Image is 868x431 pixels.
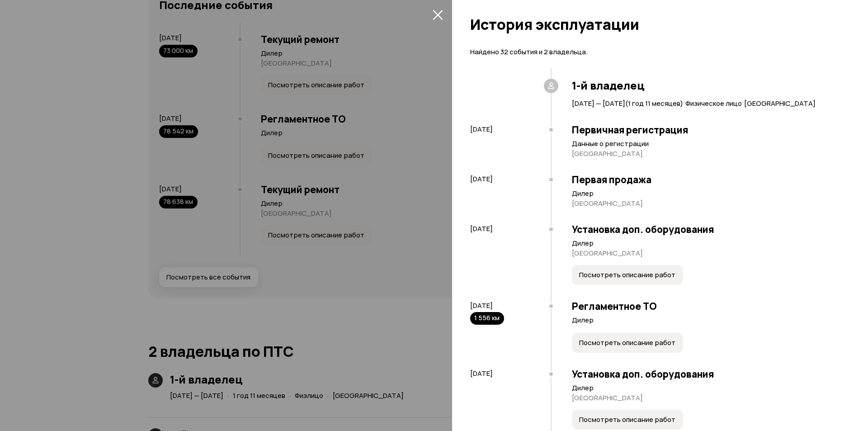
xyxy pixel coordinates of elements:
[572,149,841,158] p: [GEOGRAPHIC_DATA]
[579,338,675,347] span: Посмотреть описание работ
[470,369,493,378] span: [DATE]
[572,333,683,353] button: Посмотреть описание работ
[470,47,841,57] p: Найдено 32 события и 2 владельца.
[572,265,683,285] button: Посмотреть описание работ
[683,94,685,109] span: ·
[572,393,841,403] p: [GEOGRAPHIC_DATA]
[572,223,841,235] h3: Установка доп. оборудования
[572,174,841,185] h3: Первая продажа
[572,239,841,248] p: Дилер
[572,410,683,430] button: Посмотреть описание работ
[572,199,841,208] p: [GEOGRAPHIC_DATA]
[572,384,841,393] p: Дилер
[470,301,493,310] span: [DATE]
[742,94,744,109] span: ·
[470,224,493,233] span: [DATE]
[572,189,841,198] p: Дилер
[572,368,841,380] h3: Установка доп. оборудования
[430,7,445,22] button: закрыть
[572,249,841,258] p: [GEOGRAPHIC_DATA]
[470,174,493,184] span: [DATE]
[579,270,675,279] span: Посмотреть описание работ
[470,312,504,325] div: 1 556 км
[744,99,816,108] span: [GEOGRAPHIC_DATA]
[572,124,841,136] h3: Первичная регистрация
[572,139,841,148] p: Данные о регистрации
[572,316,841,325] p: Дилер
[685,99,742,108] span: Физическое лицо
[470,124,493,134] span: [DATE]
[572,99,683,108] span: [DATE] — [DATE] ( 1 год 11 месяцев )
[572,79,841,92] h3: 1-й владелец
[579,415,675,424] span: Посмотреть описание работ
[572,300,841,312] h3: Регламентное ТО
